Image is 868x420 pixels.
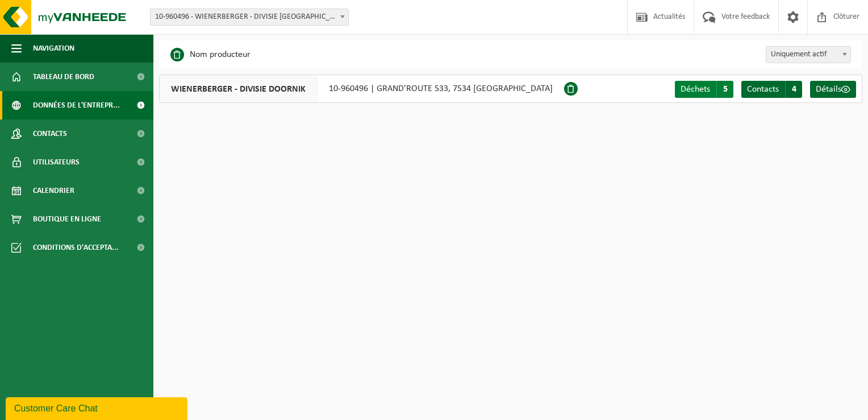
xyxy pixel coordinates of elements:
span: 10-960496 - WIENERBERGER - DIVISIE DOORNIK - MAULDE [151,9,348,25]
span: Boutique en ligne [33,205,101,233]
span: WIENERBERGER - DIVISIE DOORNIK [160,75,318,102]
span: Contacts [747,85,779,94]
a: Contacts 4 [741,81,802,98]
span: 5 [716,81,733,98]
span: Calendrier [33,176,74,205]
span: Utilisateurs [33,148,80,176]
span: Déchets [681,85,710,94]
span: Détails [816,85,841,94]
span: 4 [785,81,802,98]
a: Détails [810,81,856,98]
span: Navigation [33,34,74,63]
span: Contacts [33,120,67,148]
iframe: chat widget [6,395,190,420]
span: Uniquement actif [766,47,850,63]
a: Déchets 5 [675,81,733,98]
li: Nom producteur [170,46,251,63]
span: Uniquement actif [766,46,851,63]
span: Données de l'entrepr... [33,91,120,120]
span: 10-960496 - WIENERBERGER - DIVISIE DOORNIK - MAULDE [150,9,349,26]
span: Tableau de bord [33,63,94,91]
div: 10-960496 | GRAND'ROUTE 533, 7534 [GEOGRAPHIC_DATA] [159,75,564,103]
span: Conditions d'accepta... [33,233,119,262]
